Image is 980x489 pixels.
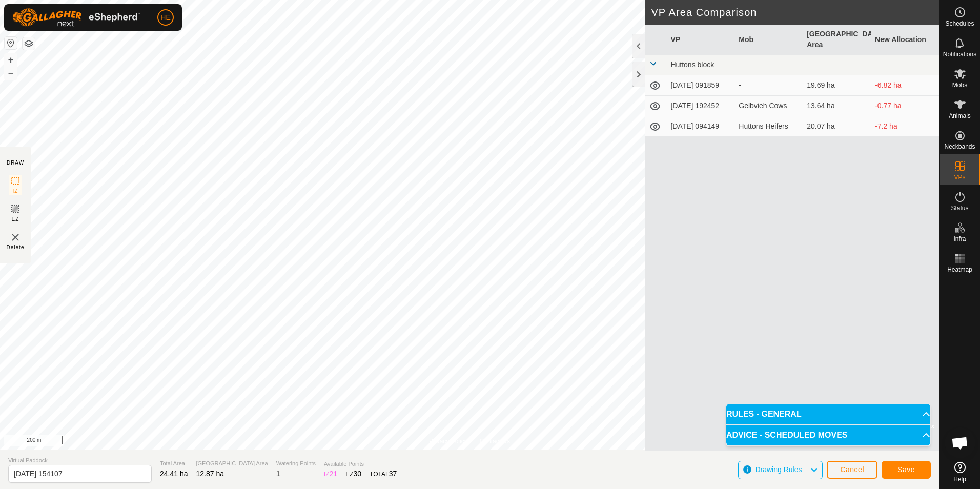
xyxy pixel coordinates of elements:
[949,113,971,119] span: Animals
[12,215,19,223] span: EZ
[196,459,268,468] span: [GEOGRAPHIC_DATA] Area
[330,470,338,478] span: 21
[160,459,188,468] span: Total Area
[871,96,939,116] td: -0.77 ha
[726,410,802,418] span: RULES - GENERAL
[947,267,972,273] span: Heatmap
[8,456,152,465] span: Virtual Paddock
[871,116,939,137] td: -7.2 ha
[324,468,337,479] div: IZ
[803,75,871,96] td: 19.69 ha
[952,82,967,88] span: Mobs
[945,427,975,458] div: Open chat
[276,470,280,478] span: 1
[480,437,510,446] a: Contact Us
[5,54,17,66] button: +
[726,404,930,424] p-accordion-header: RULES - GENERAL
[354,470,362,478] span: 30
[345,468,361,479] div: EZ
[897,465,915,474] span: Save
[803,25,871,55] th: [GEOGRAPHIC_DATA] Area
[954,174,965,180] span: VPs
[196,470,224,478] span: 12.87 ha
[882,461,931,479] button: Save
[953,476,966,482] span: Help
[324,460,397,468] span: Available Points
[940,458,980,486] a: Help
[7,159,24,167] div: DRAW
[666,96,734,116] td: [DATE] 192452
[951,205,968,211] span: Status
[13,187,18,195] span: IZ
[651,6,939,18] h2: VP Area Comparison
[871,25,939,55] th: New Allocation
[953,236,966,242] span: Infra
[7,243,25,251] span: Delete
[666,25,734,55] th: VP
[945,21,974,27] span: Schedules
[739,100,799,111] div: Gelbvieh Cows
[739,121,799,132] div: Huttons Heifers
[429,437,467,446] a: Privacy Policy
[670,60,714,69] span: Huttons block
[871,75,939,96] td: -6.82 ha
[803,96,871,116] td: 13.64 ha
[9,231,22,243] img: VP
[739,80,799,91] div: -
[160,470,188,478] span: 24.41 ha
[840,465,864,474] span: Cancel
[389,470,397,478] span: 37
[944,144,975,150] span: Neckbands
[726,425,930,445] p-accordion-header: ADVICE - SCHEDULED MOVES
[943,51,976,57] span: Notifications
[666,116,734,137] td: [DATE] 094149
[370,468,397,479] div: TOTAL
[5,67,17,79] button: –
[803,116,871,137] td: 20.07 ha
[666,75,734,96] td: [DATE] 091859
[5,37,17,49] button: Reset Map
[827,461,877,479] button: Cancel
[276,459,316,468] span: Watering Points
[23,37,35,50] button: Map Layers
[726,431,847,439] span: ADVICE - SCHEDULED MOVES
[734,25,803,55] th: Mob
[160,12,170,23] span: HE
[12,8,140,27] img: Gallagher Logo
[755,465,802,474] span: Drawing Rules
